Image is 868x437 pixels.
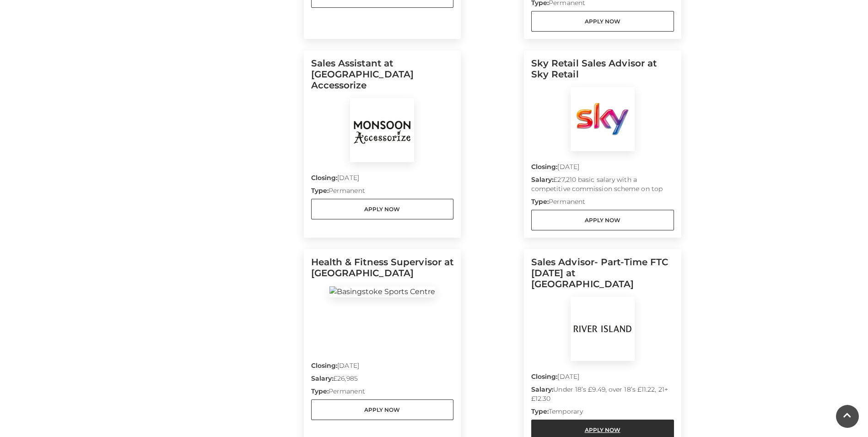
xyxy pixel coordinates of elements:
[531,372,558,381] strong: Closing:
[531,163,558,171] strong: Closing:
[531,407,549,415] strong: Type:
[531,175,554,184] strong: Salary:
[329,286,435,297] img: Basingstoke Sports Centre
[531,385,674,407] p: Under 18’s £9.49, over 18’s £11.22, 21+ £12.30
[531,197,674,210] p: Permanent
[531,210,674,230] a: Apply Now
[531,407,674,420] p: Temporary
[531,175,674,197] p: £27,210 basic salary with a competitive commission scheme on top
[571,87,635,151] img: Sky Retail
[311,257,454,286] h5: Health & Fitness Supervisor at [GEOGRAPHIC_DATA]
[350,98,414,162] img: Monsoon
[311,361,338,370] strong: Closing:
[311,374,454,387] p: £26,985
[531,385,554,393] strong: Salary:
[311,361,454,374] p: [DATE]
[311,186,454,199] p: Permanent
[531,162,674,175] p: [DATE]
[311,186,329,195] strong: Type:
[311,173,454,186] p: [DATE]
[311,58,454,98] h5: Sales Assistant at [GEOGRAPHIC_DATA] Accessorize
[531,372,674,385] p: [DATE]
[311,399,454,420] a: Apply Now
[531,197,549,206] strong: Type:
[311,387,329,395] strong: Type:
[531,11,674,32] a: Apply Now
[531,58,674,87] h5: Sky Retail Sales Advisor at Sky Retail
[571,297,635,361] img: River Island
[311,199,454,219] a: Apply Now
[311,387,454,399] p: Permanent
[311,174,338,182] strong: Closing:
[311,374,334,382] strong: Salary:
[531,257,674,297] h5: Sales Advisor- Part-Time FTC [DATE] at [GEOGRAPHIC_DATA]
